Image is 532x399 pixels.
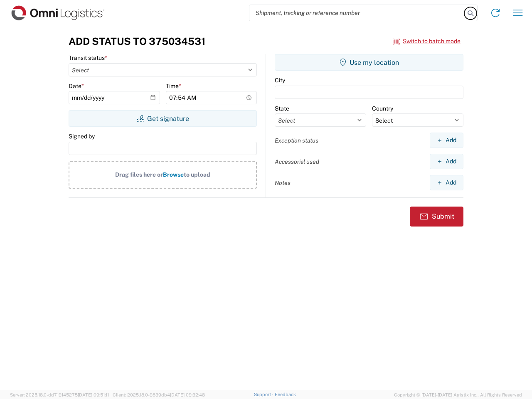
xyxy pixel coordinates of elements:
[69,54,107,62] label: Transit status
[393,34,461,48] button: Switch to batch mode
[275,54,463,71] button: Use my location
[69,133,95,140] label: Signed by
[394,391,522,399] span: Copyright © [DATE]-[DATE] Agistix Inc., All Rights Reserved
[78,392,109,397] span: [DATE] 09:51:11
[113,392,205,397] span: Client: 2025.18.0-9839db4
[69,82,84,90] label: Date
[275,76,285,84] label: City
[410,207,463,227] button: Submit
[69,110,257,127] button: Get signature
[430,175,463,190] button: Add
[275,392,296,397] a: Feedback
[275,158,319,165] label: Accessorial used
[184,171,210,178] span: to upload
[275,137,318,144] label: Exception status
[69,35,205,47] h3: Add Status to 375034531
[163,171,184,178] span: Browse
[372,105,393,112] label: Country
[249,5,465,21] input: Shipment, tracking or reference number
[166,82,181,90] label: Time
[170,392,205,397] span: [DATE] 09:32:48
[275,179,291,187] label: Notes
[430,133,463,148] button: Add
[430,154,463,169] button: Add
[254,392,275,397] a: Support
[275,105,289,112] label: State
[10,392,109,397] span: Server: 2025.18.0-dd719145275
[115,171,163,178] span: Drag files here or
